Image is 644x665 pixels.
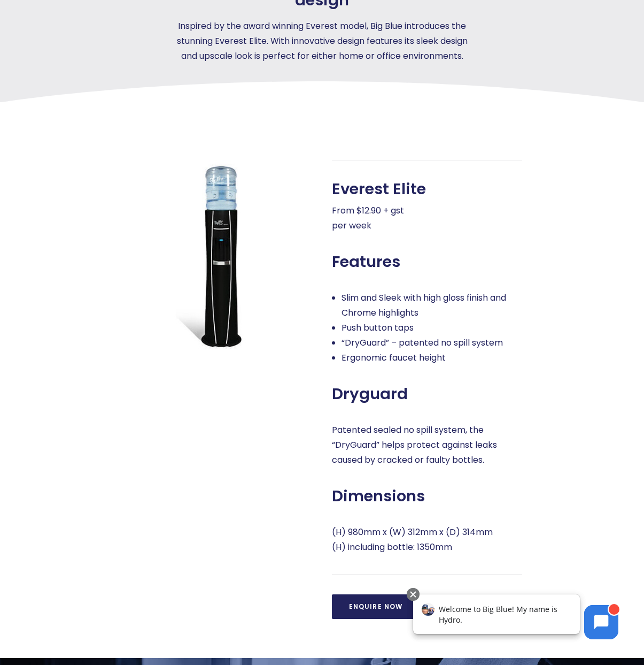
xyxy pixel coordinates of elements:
img: Avatar [20,17,33,30]
a: Enquire Now [332,594,420,619]
span: Dimensions [332,487,425,506]
span: Welcome to Big Blue! My name is Hydro. [37,18,156,39]
span: Features [332,253,400,271]
p: Inspired by the award winning Everest model, Big Blue introduces the stunning Everest Elite. With... [175,19,470,64]
iframe: Chatbot [402,586,629,650]
span: Everest Elite [332,180,426,198]
li: Ergonomic faucet height [342,350,522,365]
p: Patented sealed no spill system, the “DryGuard” helps protect against leaks caused by cracked or ... [332,423,522,468]
span: Dryguard [332,385,408,403]
li: Push button taps [342,320,522,335]
li: “DryGuard” – patented no spill system [342,335,522,350]
p: From $12.90 + gst per week [332,203,522,233]
p: (H) 980mm x (W) 312mm x (D) 314mm (H) including bottle: 1350mm [332,525,522,555]
li: Slim and Sleek with high gloss finish and Chrome highlights [342,291,522,320]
